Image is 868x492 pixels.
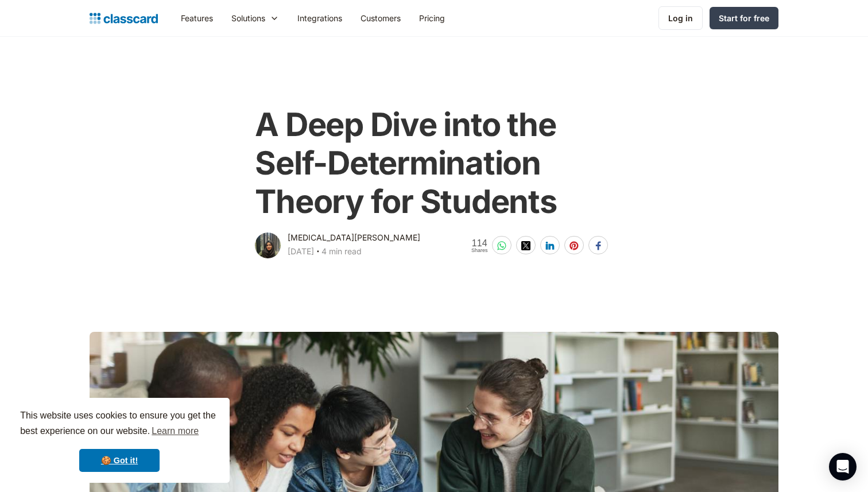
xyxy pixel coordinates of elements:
[90,10,158,26] a: home
[668,12,693,24] div: Log in
[545,241,555,250] img: linkedin-white sharing button
[9,398,230,483] div: cookieconsent
[497,241,506,250] img: whatsapp-white sharing button
[20,409,219,440] span: This website uses cookies to ensure you get the best experience on our website.
[321,245,362,258] div: 4 min read
[288,231,420,245] div: [MEDICAL_DATA][PERSON_NAME]
[351,5,410,31] a: Customers
[288,5,351,31] a: Integrations
[231,12,265,24] div: Solutions
[150,423,200,440] a: learn more about cookies
[829,453,857,481] div: Open Intercom Messenger
[255,106,613,222] h1: A Deep Dive into the Self-Determination Theory for Students
[471,238,488,248] span: 114
[288,245,314,258] div: [DATE]
[594,241,603,250] img: facebook-white sharing button
[172,5,222,31] a: Features
[314,245,321,261] div: ‧
[569,241,579,250] img: pinterest-white sharing button
[719,12,769,24] div: Start for free
[710,7,778,29] a: Start for free
[658,6,703,30] a: Log in
[222,5,288,31] div: Solutions
[521,241,530,250] img: twitter-white sharing button
[79,449,160,472] a: dismiss cookie message
[471,248,488,253] span: Shares
[410,5,454,31] a: Pricing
